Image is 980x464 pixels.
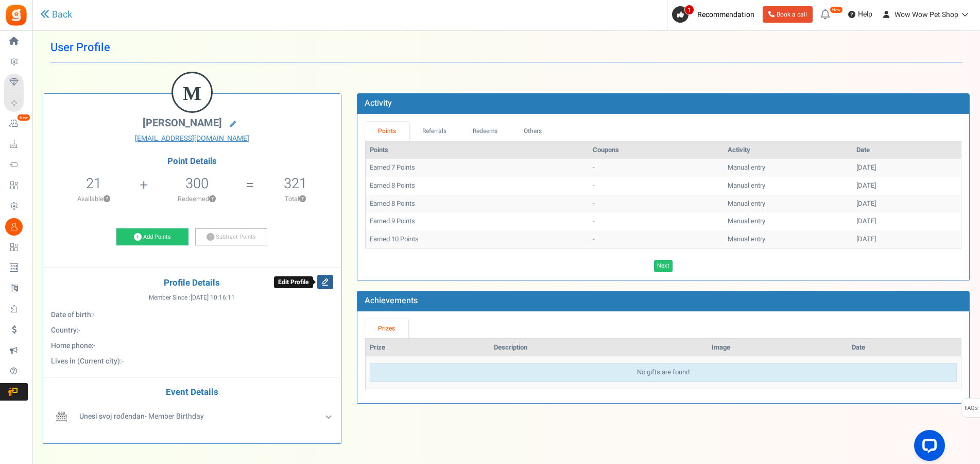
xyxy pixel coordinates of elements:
[856,163,957,173] div: [DATE]
[79,411,145,422] b: Unesi svoj rođendan
[459,122,511,141] a: Redeems
[728,162,765,172] span: Manual entry
[511,122,555,141] a: Others
[51,325,77,336] b: Country
[149,293,235,302] span: Member Since :
[855,9,872,20] span: Help
[79,411,204,422] span: - Member Birthday
[763,6,813,23] a: Book a call
[654,260,673,272] a: Next
[856,217,957,226] div: [DATE]
[104,196,110,203] button: ?
[173,73,211,113] figcaption: M
[86,173,101,194] span: 21
[589,141,724,159] th: Coupons
[17,114,30,121] em: New
[856,235,957,244] div: [DATE]
[589,212,724,230] td: -
[209,196,216,203] button: ?
[51,309,91,320] b: Date of birth
[4,115,28,132] a: New
[51,341,333,351] p: :
[143,115,222,130] span: [PERSON_NAME]
[697,9,754,20] span: Recommendation
[366,230,589,248] td: Earned 10 Points
[895,9,958,20] span: Wow Wow Pet Shop
[366,141,589,159] th: Points
[185,176,209,191] h5: 300
[844,6,876,23] a: Help
[48,194,139,204] p: Available
[50,33,962,62] h1: User Profile
[51,134,333,144] a: [EMAIL_ADDRESS][DOMAIN_NAME]
[43,157,341,166] h4: Point Details
[299,196,306,203] button: ?
[728,198,765,208] span: Manual entry
[409,122,460,141] a: Referrals
[366,195,589,213] td: Earned 8 Points
[830,6,843,13] em: New
[370,363,957,382] div: No gifts are found
[51,356,120,367] b: Lives in (Current city)
[51,310,333,320] p: :
[255,194,336,204] p: Total
[672,6,759,23] a: 1 Recommendation
[284,176,307,191] h5: 321
[116,228,188,246] a: Add Points
[365,122,409,141] a: Points
[708,339,848,357] th: Image
[490,339,708,357] th: Description
[724,141,852,159] th: Activity
[728,234,765,244] span: Manual entry
[93,340,95,351] span: -
[366,339,490,357] th: Prize
[589,177,724,195] td: -
[51,388,333,397] h4: Event Details
[366,212,589,230] td: Earned 9 Points
[589,195,724,213] td: -
[848,339,961,357] th: Date
[149,194,245,204] p: Redeemed
[122,356,124,367] span: -
[195,228,267,246] a: Subtract Points
[93,309,95,320] span: -
[366,177,589,195] td: Earned 8 Points
[856,199,957,209] div: [DATE]
[365,319,408,338] a: Prizes
[856,181,957,191] div: [DATE]
[274,276,313,288] div: Edit Profile
[365,97,392,109] b: Activity
[51,356,333,367] p: :
[365,294,418,307] b: Achievements
[5,4,28,27] img: Gratisfaction
[51,340,92,351] b: Home phone
[589,159,724,177] td: -
[728,216,765,226] span: Manual entry
[852,141,961,159] th: Date
[78,325,80,336] span: -
[728,180,765,190] span: Manual entry
[964,399,978,418] span: FAQs
[684,5,694,15] span: 1
[51,325,333,336] p: :
[51,278,333,288] h4: Profile Details
[589,230,724,248] td: -
[366,159,589,177] td: Earned 7 Points
[191,293,235,302] span: [DATE] 10:16:11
